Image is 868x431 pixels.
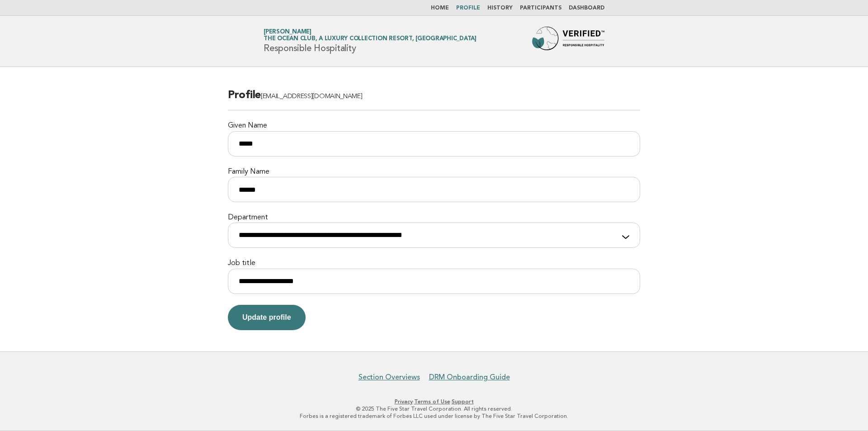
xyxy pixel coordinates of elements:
button: Update profile [228,305,306,330]
a: Section Overviews [359,373,420,382]
a: Participants [520,5,561,11]
img: Forbes Travel Guide [532,27,604,56]
p: Forbes is a registered trademark of Forbes LLC used under license by The Five Star Travel Corpora... [157,412,711,420]
label: Family Name [228,167,640,177]
a: History [487,5,513,11]
a: [PERSON_NAME]The Ocean Club, a Luxury Collection Resort, [GEOGRAPHIC_DATA] [264,29,476,42]
span: [EMAIL_ADDRESS][DOMAIN_NAME] [261,93,363,100]
span: The Ocean Club, a Luxury Collection Resort, [GEOGRAPHIC_DATA] [264,36,476,42]
h1: Responsible Hospitality [264,29,476,53]
a: Profile [456,5,480,11]
a: DRM Onboarding Guide [429,373,510,382]
a: Privacy [395,398,413,405]
p: · · [157,398,711,405]
p: © 2025 The Five Star Travel Corporation. All rights reserved. [157,405,711,412]
h2: Profile [228,88,640,110]
a: Terms of Use [414,398,450,405]
a: Support [452,398,474,405]
a: Home [431,5,449,11]
label: Given Name [228,121,640,131]
label: Department [228,213,640,223]
label: Job title [228,259,640,268]
a: Dashboard [569,5,604,11]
